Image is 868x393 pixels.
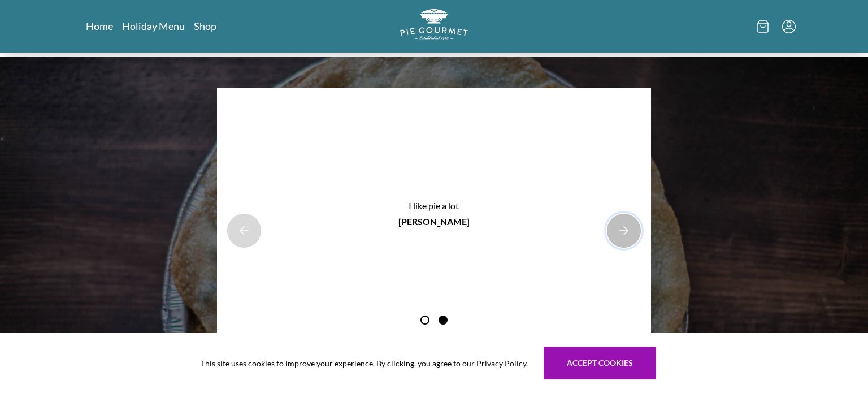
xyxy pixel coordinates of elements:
a: Holiday Menu [122,19,185,33]
span: This site uses cookies to improve your experience. By clicking, you agree to our Privacy Policy. [201,357,528,369]
button: Next Product Image [606,213,642,249]
a: Home [86,19,113,33]
a: Logo [400,9,468,44]
button: Accept cookies [544,347,656,379]
p: I like pie a lot [304,197,565,215]
p: [PERSON_NAME] [217,215,651,228]
a: Shop [194,19,216,33]
button: Previous Product Image [226,213,262,249]
img: logo [400,9,468,40]
button: Menu [782,20,796,33]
